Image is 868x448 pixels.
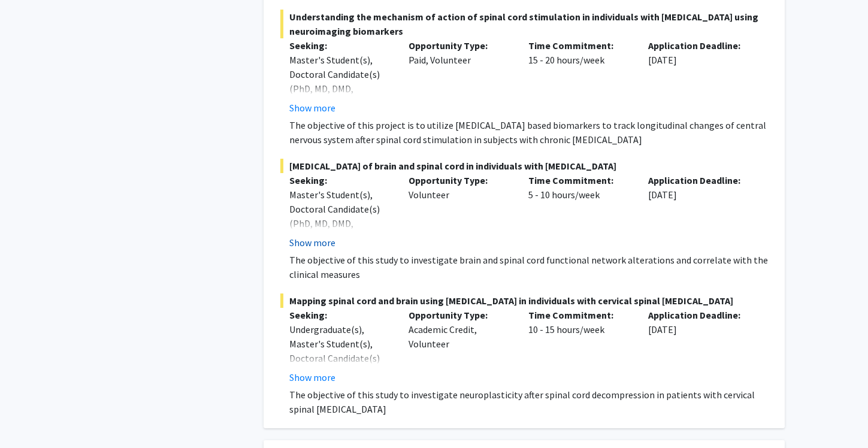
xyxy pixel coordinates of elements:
div: 5 - 10 hours/week [519,173,639,250]
p: The objective of this study to investigate neuroplasticity after spinal cord decompression in pat... [289,388,768,416]
span: Understanding the mechanism of action of spinal cord stimulation in individuals with [MEDICAL_DAT... [280,10,768,38]
button: Show more [289,370,335,385]
div: [DATE] [639,308,759,385]
p: Application Deadline: [648,38,750,53]
p: Opportunity Type: [409,308,510,322]
p: Opportunity Type: [409,173,510,187]
p: The objective of this project is to utilize [MEDICAL_DATA] based biomarkers to track longitudinal... [289,118,768,147]
div: 15 - 20 hours/week [519,38,639,115]
p: Time Commitment: [528,308,630,322]
div: 10 - 15 hours/week [519,308,639,385]
p: Seeking: [289,38,391,53]
div: Master's Student(s), Doctoral Candidate(s) (PhD, MD, DMD, PharmD, etc.), Medical Resident(s) / Me... [289,53,391,139]
button: Show more [289,235,335,250]
p: Application Deadline: [648,308,750,322]
iframe: Chat [9,394,51,439]
p: Seeking: [289,308,391,322]
span: [MEDICAL_DATA] of brain and spinal cord in individuals with [MEDICAL_DATA] [280,159,768,173]
p: The objective of this study to investigate brain and spinal cord functional network alterations a... [289,253,768,281]
span: Mapping spinal cord and brain using [MEDICAL_DATA] in individuals with cervical spinal [MEDICAL_D... [280,293,768,308]
div: Volunteer [400,173,519,250]
p: Time Commitment: [528,173,630,187]
p: Seeking: [289,173,391,187]
button: Show more [289,101,335,115]
div: Paid, Volunteer [400,38,519,115]
p: Opportunity Type: [409,38,510,53]
div: Undergraduate(s), Master's Student(s), Doctoral Candidate(s) (PhD, MD, DMD, PharmD, etc.), Medica... [289,322,391,423]
div: [DATE] [639,173,759,250]
p: Application Deadline: [648,173,750,187]
div: Academic Credit, Volunteer [400,308,519,385]
p: Time Commitment: [528,38,630,53]
div: [DATE] [639,38,759,115]
div: Master's Student(s), Doctoral Candidate(s) (PhD, MD, DMD, PharmD, etc.), Medical Resident(s) / Me... [289,187,391,274]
